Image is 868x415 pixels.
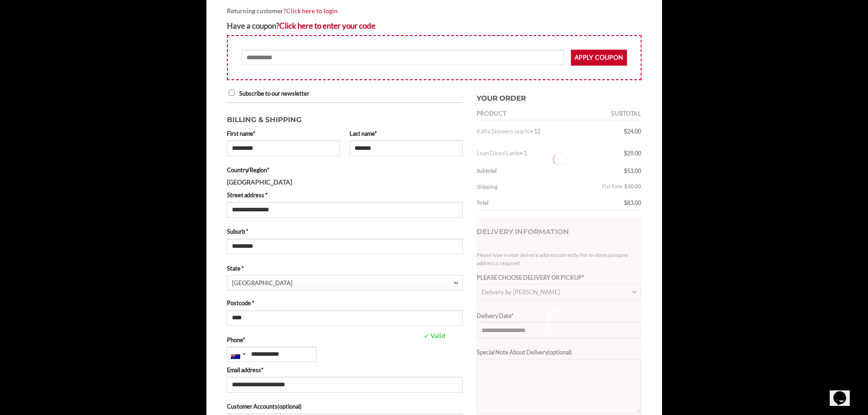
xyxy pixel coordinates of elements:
label: Country/Region [227,165,463,174]
a: Enter your coupon code [279,21,375,31]
input: Subscribe to our newsletter [229,90,235,96]
a: Click here to login [286,7,338,15]
span: ✓ Valid [421,331,511,341]
label: Email address [227,365,463,374]
span: New South Wales [232,276,454,291]
label: Postcode [227,298,463,307]
h3: Delivery Information [477,217,642,247]
iframe: chat widget [830,379,859,406]
h3: Your order [477,88,642,104]
div: Have a coupon? [227,20,642,32]
span: Subscribe to our newsletter [239,90,309,97]
label: Street address [227,190,463,200]
strong: [GEOGRAPHIC_DATA] [227,178,292,186]
label: Customer Accounts [227,402,463,411]
div: Australia: +61 [227,347,248,362]
button: Apply coupon [571,50,627,66]
label: Phone [227,335,463,344]
span: (optional) [277,403,302,410]
h3: Billing & Shipping [227,110,463,126]
label: State [227,264,463,273]
label: Suburb [227,227,463,236]
div: Returning customer? [227,6,642,16]
label: First name [227,129,340,138]
span: State [227,275,463,291]
label: Last name [349,129,463,138]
